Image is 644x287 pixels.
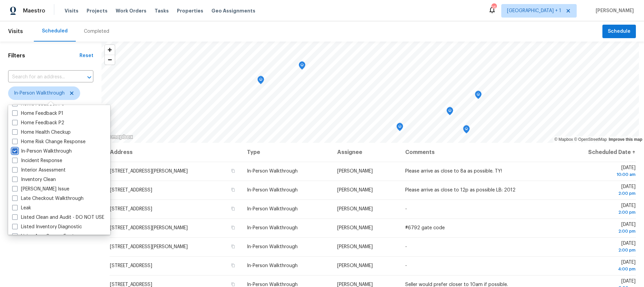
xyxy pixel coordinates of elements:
[400,143,558,162] th: Comments
[337,169,373,174] span: [PERSON_NAME]
[554,137,573,142] a: Mapbox
[110,263,152,268] span: [STREET_ADDRESS]
[12,224,82,230] label: Listed Inventory Diagnostic
[105,45,115,55] button: Zoom in
[257,76,264,86] div: Map marker
[79,52,93,59] div: Reset
[110,143,241,162] th: Address
[563,260,636,272] span: [DATE]
[241,143,332,162] th: Type
[12,120,64,126] label: Home Feedback P2
[12,138,86,145] label: Home Risk Change Response
[230,206,236,212] button: Copy Address
[65,7,78,14] span: Visits
[247,188,298,192] span: In-Person Walkthrough
[230,168,236,174] button: Copy Address
[563,266,636,272] div: 4:00 pm
[299,61,305,72] div: Map marker
[110,226,188,230] span: [STREET_ADDRESS][PERSON_NAME]
[12,157,62,164] label: Incident Response
[12,129,71,136] label: Home Health Checkup
[12,110,63,117] label: Home Feedback P1
[475,91,482,101] div: Map marker
[563,171,636,178] div: 10:00 am
[12,176,56,183] label: Inventory Clean
[563,184,636,197] span: [DATE]
[110,188,152,192] span: [STREET_ADDRESS]
[247,169,298,174] span: In-Person Walkthrough
[337,263,373,268] span: [PERSON_NAME]
[12,148,72,155] label: In-Person Walkthrough
[110,244,188,249] span: [STREET_ADDRESS][PERSON_NAME]
[563,228,636,235] div: 2:00 pm
[563,165,636,178] span: [DATE]
[247,263,298,268] span: In-Person Walkthrough
[105,55,115,64] button: Zoom out
[337,207,373,211] span: [PERSON_NAME]
[12,167,66,174] label: Interior Assessment
[110,207,152,211] span: [STREET_ADDRESS]
[101,42,639,143] canvas: Map
[247,226,298,230] span: In-Person Walkthrough
[230,225,236,231] button: Copy Address
[211,7,255,14] span: Geo Assignments
[337,244,373,249] span: [PERSON_NAME]
[332,143,400,162] th: Assignee
[563,222,636,235] span: [DATE]
[85,73,94,82] button: Open
[247,282,298,287] span: In-Person Walkthrough
[116,7,146,14] span: Work Orders
[405,226,445,230] span: #6792 gate code
[230,243,236,250] button: Copy Address
[337,188,373,192] span: [PERSON_NAME]
[593,7,634,14] span: [PERSON_NAME]
[230,262,236,268] button: Copy Address
[463,125,470,136] div: Map marker
[405,169,502,174] span: Please arrive as close to 8a as possible. TY!
[155,8,169,13] span: Tasks
[103,133,133,141] a: Mapbox homepage
[23,7,45,14] span: Maestro
[563,209,636,216] div: 2:00 pm
[602,25,636,38] button: Schedule
[247,207,298,211] span: In-Person Walkthrough
[8,24,23,39] span: Visits
[12,186,69,192] label: [PERSON_NAME] Issue
[563,241,636,254] span: [DATE]
[87,7,108,14] span: Projects
[563,247,636,254] div: 2:00 pm
[8,52,79,59] h1: Filters
[177,7,203,14] span: Properties
[12,214,104,221] label: Listed Clean and Audit - DO NOT USE
[563,190,636,197] div: 2:00 pm
[507,7,561,14] span: [GEOGRAPHIC_DATA] + 1
[558,143,636,162] th: Scheduled Date ↑
[110,169,188,174] span: [STREET_ADDRESS][PERSON_NAME]
[337,226,373,230] span: [PERSON_NAME]
[230,187,236,193] button: Copy Address
[608,27,630,36] span: Schedule
[42,28,68,34] div: Scheduled
[110,282,152,287] span: [STREET_ADDRESS]
[337,282,373,287] span: [PERSON_NAME]
[247,244,298,249] span: In-Person Walkthrough
[609,137,642,142] a: Improve this map
[14,90,65,97] span: In-Person Walkthrough
[84,28,109,35] div: Completed
[12,195,84,202] label: Late Checkout Walkthrough
[563,203,636,216] span: [DATE]
[12,233,83,240] label: Living Area Square Footage
[405,263,407,268] span: -
[396,123,403,133] div: Map marker
[405,207,407,211] span: -
[12,205,31,211] label: Leak
[8,72,74,82] input: Search for an address...
[405,244,407,249] span: -
[405,188,515,192] span: Please arrive as close to 12p as possible LB: 2012
[446,107,453,118] div: Map marker
[574,137,607,142] a: OpenStreetMap
[405,282,508,287] span: Seller would prefer closer to 10am if possible.
[491,4,496,11] div: 16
